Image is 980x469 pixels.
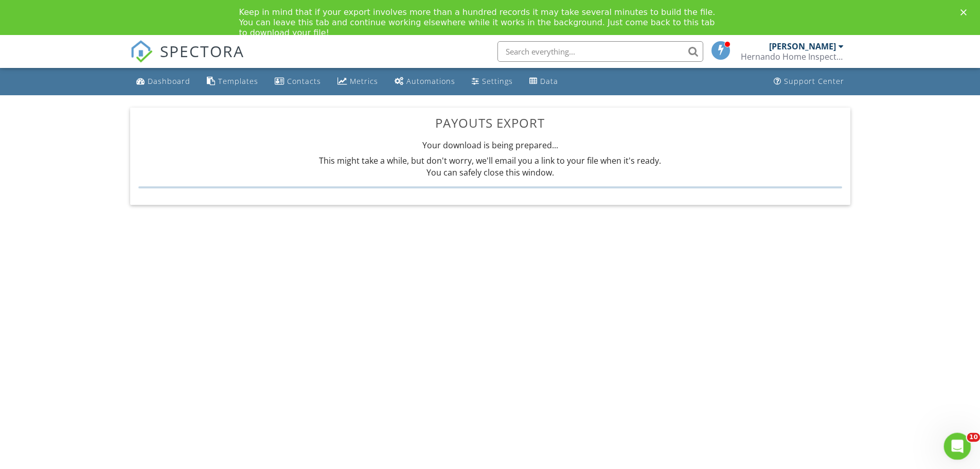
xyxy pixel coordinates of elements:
[540,76,558,86] div: Data
[130,49,244,71] a: SPECTORA
[390,72,459,91] a: Automations (Basic)
[271,72,325,91] a: Contacts
[769,41,836,51] div: [PERSON_NAME]
[525,72,562,91] a: Data
[138,151,842,182] div: This might take a while, but don't worry, we'll email you a link to your file when it's ready. Yo...
[239,7,725,38] div: Keep in mind that if your export involves more than a hundred records it may take several minutes...
[203,72,262,91] a: Templates
[741,51,844,62] div: Hernando Home Inspector
[160,40,244,62] span: SPECTORA
[138,140,842,188] div: Your download is being prepared...
[944,433,971,460] iframe: Intercom live chat
[138,116,842,130] h3: Payouts Export
[497,41,703,62] input: Search everything...
[333,72,382,91] a: Metrics
[350,76,378,86] div: Metrics
[406,76,455,86] div: Automations
[960,9,971,15] div: Close
[784,76,844,86] div: Support Center
[218,76,258,86] div: Templates
[482,76,513,86] div: Settings
[148,76,190,86] div: Dashboard
[132,72,194,91] a: Dashboard
[130,40,153,63] img: The Best Home Inspection Software - Spectora
[770,72,848,91] a: Support Center
[287,76,321,86] div: Contacts
[468,72,517,91] a: Settings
